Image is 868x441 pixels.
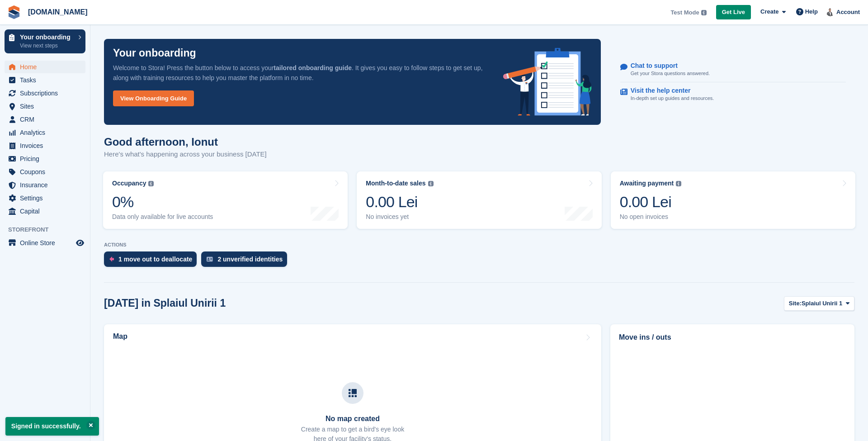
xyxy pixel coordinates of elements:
h2: [DATE] in Splaiul Unirii 1 [104,297,226,309]
a: 1 move out to deallocate [104,251,201,271]
div: 0% [112,193,213,211]
p: Signed in successfully. [5,417,99,436]
a: menu [5,74,85,86]
p: Here's what's happening across your business [DATE] [104,149,267,160]
a: menu [5,192,85,204]
h2: Map [113,332,127,341]
span: CRM [20,113,74,126]
span: Create [760,7,778,16]
a: Chat to support Get your Stora questions answered. [620,57,846,82]
div: Awaiting payment [620,180,674,187]
span: Home [20,61,74,73]
img: verify_identity-adf6edd0f0f0b5bbfe63781bf79b02c33cf7c696d77639b501bdc392416b5a36.svg [207,256,213,262]
span: Account [836,8,860,17]
img: icon-info-grey-7440780725fd019a000dd9b08b2336e03edf1995a4989e88bcd33f0948082b44.svg [148,181,154,186]
p: Your onboarding [113,48,196,58]
a: menu [5,179,85,191]
div: 1 move out to deallocate [118,256,192,263]
p: Get your Stora questions answered. [631,70,710,77]
a: Visit the help center In-depth set up guides and resources. [620,82,846,107]
span: Analytics [20,126,74,139]
a: Awaiting payment 0.00 Lei No open invoices [611,171,855,229]
span: Get Live [722,8,745,17]
a: menu [5,61,85,73]
a: Month-to-date sales 0.00 Lei No invoices yet [357,171,601,229]
a: menu [5,205,85,218]
div: 0.00 Lei [366,193,433,211]
span: Pricing [20,152,74,165]
img: icon-info-grey-7440780725fd019a000dd9b08b2336e03edf1995a4989e88bcd33f0948082b44.svg [701,10,707,15]
p: Chat to support [631,62,703,70]
a: menu [5,100,85,113]
p: Welcome to Stora! Press the button below to access your . It gives you easy to follow steps to ge... [113,63,489,83]
a: Get Live [716,5,751,20]
p: In-depth set up guides and resources. [631,95,714,102]
span: Help [805,7,818,16]
a: menu [5,113,85,126]
strong: tailored onboarding guide [274,64,352,71]
span: Coupons [20,166,74,178]
a: menu [5,87,85,100]
div: Month-to-date sales [366,180,425,187]
img: onboarding-info-6c161a55d2c0e0a8cae90662b2fe09162a5109e8cc188191df67fb4f79e88e88.svg [503,48,592,116]
img: Ionut Grigorescu [826,7,835,16]
a: menu [5,237,85,249]
a: [DOMAIN_NAME] [24,5,91,19]
img: icon-info-grey-7440780725fd019a000dd9b08b2336e03edf1995a4989e88bcd33f0948082b44.svg [676,181,681,186]
div: No open invoices [620,213,682,221]
p: Visit the help center [631,87,707,95]
div: 2 unverified identities [217,256,283,263]
a: 2 unverified identities [201,251,292,271]
span: Sites [20,100,74,113]
p: ACTIONS [104,242,854,248]
span: Site: [789,299,802,308]
div: 0.00 Lei [620,193,682,211]
span: Invoices [20,139,74,152]
img: stora-icon-8386f47178a22dfd0bd8f6a31ec36ba5ce8667c1dd55bd0f319d3a0aa187defe.svg [7,5,21,19]
button: Site: Splaiul Unirii 1 [784,296,854,311]
span: Online Store [20,237,74,249]
a: menu [5,126,85,139]
span: Storefront [8,225,90,234]
a: menu [5,152,85,165]
a: menu [5,166,85,178]
p: Your onboarding [20,34,74,40]
span: Capital [20,205,74,218]
div: No invoices yet [366,213,433,221]
h2: Move ins / outs [619,332,846,343]
p: View next steps [20,42,74,50]
span: Test Mode [670,8,699,17]
h3: No map created [301,415,404,423]
div: Occupancy [112,180,146,187]
div: Data only available for live accounts [112,213,213,221]
span: Insurance [20,179,74,191]
a: View Onboarding Guide [113,90,194,106]
span: Subscriptions [20,87,74,100]
h1: Good afternoon, Ionut [104,136,267,148]
a: Your onboarding View next steps [5,29,85,53]
a: menu [5,139,85,152]
span: Settings [20,192,74,204]
img: move_outs_to_deallocate_icon-f764333ba52eb49d3ac5e1228854f67142a1ed5810a6f6cc68b1a99e826820c5.svg [109,256,114,262]
a: Occupancy 0% Data only available for live accounts [103,171,348,229]
a: Preview store [75,237,85,248]
img: map-icn-33ee37083ee616e46c38cad1a60f524a97daa1e2b2c8c0bc3eb3415660979fc1.svg [349,389,357,397]
span: Splaiul Unirii 1 [802,299,842,308]
img: icon-info-grey-7440780725fd019a000dd9b08b2336e03edf1995a4989e88bcd33f0948082b44.svg [428,181,434,186]
span: Tasks [20,74,74,86]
